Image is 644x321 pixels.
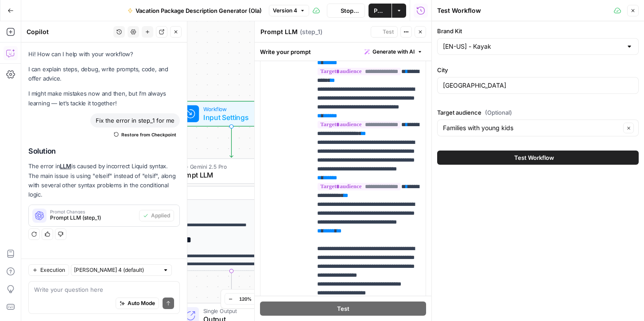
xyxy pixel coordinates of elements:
p: I might make mistakes now and then, but I’m always learning — let’s tackle it together! [28,89,180,108]
label: City [437,66,639,74]
button: Test [260,302,426,316]
span: Stop Run [341,6,359,15]
span: Test Workflow [514,153,554,162]
span: Execution [40,266,65,274]
p: I can explain steps, debug, write prompts, code, and offer advice. [28,65,180,83]
span: 120% [239,295,252,302]
span: Test [337,304,349,313]
button: Execution [28,264,69,276]
g: Edge from start to step_1 [230,127,233,158]
span: Applied [151,212,170,220]
span: LLM · Gemini 2.5 Pro [174,162,286,170]
input: Families with young kids [443,124,621,132]
button: Test Workflow [437,151,639,165]
span: Test [383,28,394,36]
p: The error in is caused by incorrect Liquid syntax. The main issue is using "elseif" instead of "e... [28,162,180,199]
span: Generate with AI [372,48,415,56]
div: Output [163,189,285,197]
span: ( step_1 ) [300,27,322,36]
button: Applied [139,210,174,221]
span: Vacation Package Description Generator (Ola) [136,6,262,15]
g: Edge from step_1 to end [230,271,233,302]
span: Restore from Checkpoint [121,131,176,138]
button: Publish [369,4,392,18]
div: Write your prompt [255,43,431,61]
button: Restore from Checkpoint [110,129,180,140]
span: Publish [374,6,386,15]
button: Auto Mode [116,298,159,309]
button: Stop Run [327,4,365,18]
span: Input Settings [203,112,256,123]
div: Fix the error in step_1 for me [90,113,180,128]
div: Copilot [27,27,111,36]
span: Auto Mode [128,299,155,307]
p: Hi! How can I help with your workflow? [28,50,180,59]
button: Version 4 [269,5,309,16]
span: Single Output [203,307,262,315]
h2: Solution [28,147,180,155]
input: [EN-US] - Kayak [443,42,622,51]
span: Prompt LLM (step_1) [50,214,136,222]
label: Brand Kit [437,27,639,35]
button: Generate with AI [361,46,426,58]
a: LLM [60,162,71,170]
span: Prompt Changes [50,209,136,214]
button: Vacation Package Description Generator (Ola) [122,4,267,18]
input: Claude Sonnet 4 (default) [74,266,159,275]
textarea: Prompt LLM [260,27,298,36]
button: Test [371,26,398,38]
span: Workflow [203,105,256,113]
span: Prompt LLM [174,170,286,180]
span: (Optional) [485,108,512,117]
span: Version 4 [273,7,297,15]
label: Target audience [437,108,639,117]
div: WorkflowInput SettingsInputs [149,101,314,127]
